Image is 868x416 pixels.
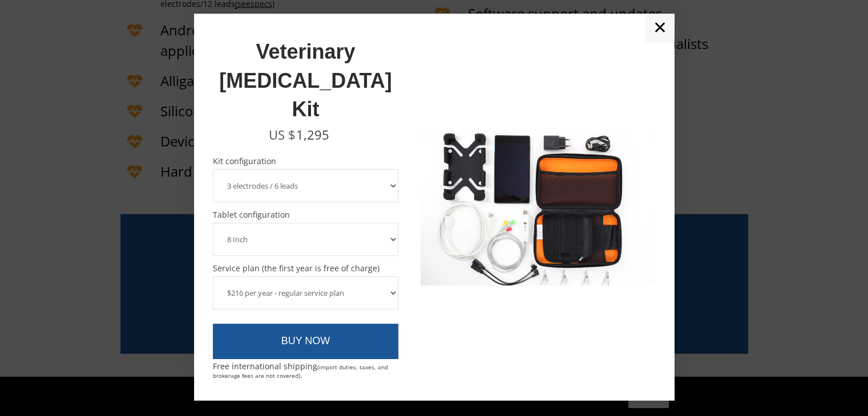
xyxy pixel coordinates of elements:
[296,126,329,143] span: 1,295
[213,324,399,359] a: BUY NOW
[213,169,399,202] select: Kit configuration
[213,361,388,380] span: Free international shipping .
[213,363,388,380] span: (import duties, taxes, and brokerage fees are not covered)
[645,14,675,42] a: ✕
[213,276,399,309] select: Service plan (the first year is free of charge)
[213,264,399,272] span: Service plan (the first year is free of charge)
[213,157,399,165] span: Kit configuration
[213,211,399,219] span: Tablet configuration
[219,40,392,121] span: Veterinary [MEDICAL_DATA] Kit
[269,126,296,143] span: US $
[213,223,399,256] select: Tablet configuration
